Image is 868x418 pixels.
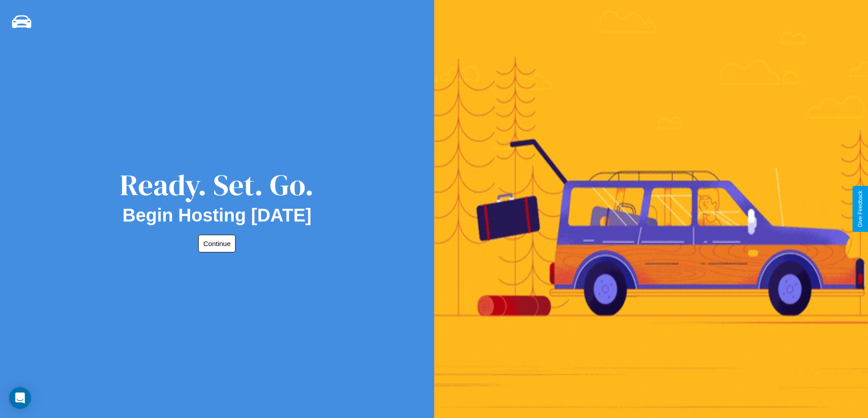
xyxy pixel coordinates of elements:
[123,205,312,226] h2: Begin Hosting [DATE]
[198,235,236,252] button: Continue
[9,387,31,409] div: Open Intercom Messenger
[857,191,863,227] div: Give Feedback
[120,165,314,205] div: Ready. Set. Go.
